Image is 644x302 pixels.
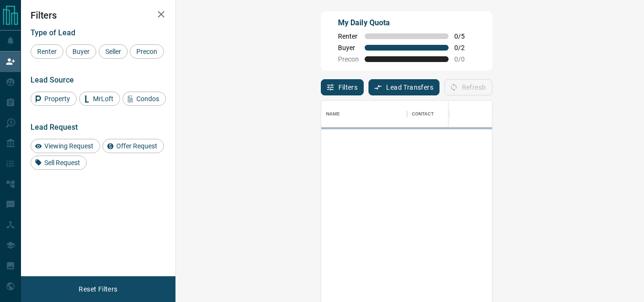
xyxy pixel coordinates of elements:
span: Type of Lead [31,28,75,37]
div: Property [31,92,77,106]
p: My Daily Quota [338,17,475,29]
span: 0 / 0 [454,55,475,63]
div: Contact [412,101,434,127]
span: Condos [133,95,163,103]
div: Name [321,101,407,127]
span: Property [41,95,73,103]
span: MrLoft [90,95,117,103]
span: Seller [102,48,124,55]
span: Renter [34,48,60,55]
span: 0 / 5 [454,32,475,40]
span: 0 / 2 [454,44,475,52]
span: Precon [133,48,161,55]
span: Lead Source [31,75,74,84]
div: Seller [99,44,128,59]
span: Viewing Request [41,142,97,150]
span: Offer Request [113,142,161,150]
div: Buyer [66,44,96,59]
span: Sell Request [41,159,83,167]
span: Lead Request [31,123,78,132]
div: Viewing Request [31,139,100,153]
span: Buyer [69,48,93,55]
span: Renter [338,32,359,40]
button: Filters [321,79,364,95]
div: Name [326,101,340,127]
div: Condos [123,92,166,106]
div: Renter [31,44,63,59]
span: Buyer [338,44,359,52]
div: Precon [130,44,164,59]
div: MrLoft [79,92,120,106]
button: Lead Transfers [368,79,440,95]
div: Offer Request [102,139,164,153]
div: Sell Request [31,156,87,170]
span: Precon [338,55,359,63]
h2: Filters [31,10,166,21]
button: Reset Filters [72,281,123,297]
div: Contact [407,101,483,127]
